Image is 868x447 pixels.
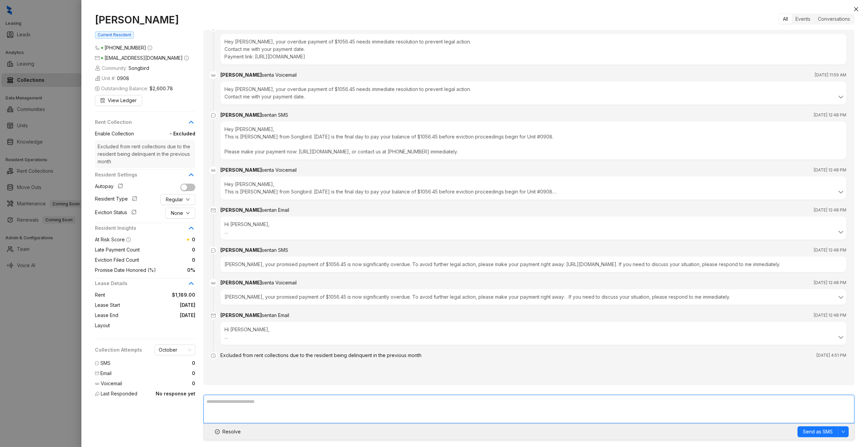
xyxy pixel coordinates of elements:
div: segmented control [778,14,854,24]
div: Hey [PERSON_NAME], This is [PERSON_NAME] from Songbird. [DATE] is the final day to pay your balan... [220,122,846,160]
div: [PERSON_NAME], your promised payment of $1056.45 is now significantly overdue. To avoid further l... [220,257,846,272]
span: 0 [192,380,195,387]
div: Autopay [95,183,126,191]
span: No response yet [156,390,195,397]
span: 0 [192,370,195,377]
span: Resident Settings [95,171,187,179]
div: Hi [PERSON_NAME], This is [PERSON_NAME] from Songbird. Your promised payment of $1056.45 is now s... [224,326,842,341]
span: Unit #: [95,75,129,82]
div: Hey [PERSON_NAME], your overdue payment of $1056.45 needs immediate resolution to prevent legal a... [220,34,846,64]
span: Lease Details [95,280,187,287]
span: [DATE] 12:48 PM [814,112,846,118]
span: At Risk Score [95,237,125,242]
div: [PERSON_NAME], your promised payment of $1056.45 is now significantly overdue. To avoid further l... [224,293,842,301]
span: down [186,211,190,215]
div: Resident Insights [95,224,195,236]
span: [DATE] [118,312,195,319]
div: [PERSON_NAME] [220,111,288,119]
span: dollar [95,86,100,91]
span: message [209,111,217,119]
span: [DATE] 12:48 PM [814,247,846,254]
button: Nonedown [165,208,195,219]
span: Eviction Filed Count [95,256,139,264]
div: Conversations [814,14,854,24]
span: Email [100,370,112,377]
span: Collection Attempts [95,346,142,354]
span: 0 [192,359,195,367]
img: Voicemail Icon [95,381,99,386]
span: Voicemail [101,380,122,387]
span: clock-circle [209,352,217,360]
div: [PERSON_NAME] [220,166,297,174]
div: [PERSON_NAME] [220,71,297,79]
button: Send as SMS [797,426,838,437]
span: info-circle [184,56,189,60]
span: down [841,430,845,434]
span: SMS [100,359,111,367]
span: Promise Date Honored (%) [95,266,156,274]
span: Outstanding Balance: [95,85,173,92]
span: [DATE] 11:59 AM [815,72,846,78]
span: 0908 [117,75,129,82]
span: mail [95,56,100,60]
span: [DATE] 12:48 PM [814,279,846,286]
span: Regular [166,196,183,203]
div: Resident Settings [95,171,195,183]
span: [DATE] 12:48 PM [814,207,846,213]
span: View Ledger [108,97,137,104]
span: message [209,246,217,255]
img: Voicemail Icon [209,71,217,79]
span: sent a Voicemail [262,280,297,285]
img: building-icon [95,66,100,71]
div: [PERSON_NAME] [220,279,297,286]
img: building-icon [95,76,100,81]
span: None [171,209,183,217]
span: Songbird [129,64,149,72]
span: sent a Voicemail [262,72,297,78]
span: Excluded from rent collections due to the resident being delinquent in the previous month [95,140,195,168]
span: [PHONE_NUMBER] [104,45,146,51]
span: 0% [156,266,195,274]
span: 0 [140,246,195,254]
div: Events [792,14,814,24]
span: Late Payment Count [95,246,140,254]
img: Voicemail Icon [209,166,217,174]
span: info-circle [147,45,152,50]
div: Hi [PERSON_NAME], This is a final reminder that [DATE] is the last day to pay your outstanding ba... [224,221,842,236]
div: Resident Type [95,195,140,204]
span: $1,189.00 [105,291,195,299]
span: 0 [139,256,195,264]
div: Hey [PERSON_NAME], This is [PERSON_NAME] from Songbird. [DATE] is the final day to pay your balan... [224,181,842,195]
img: Last Responded Icon [95,392,99,396]
span: close [853,6,859,12]
button: Close [852,5,860,13]
span: sent a Voicemail [262,167,297,173]
span: file-search [100,98,105,103]
div: Excluded from rent collections due to the resident being delinquent in the previous month [220,352,421,359]
div: Lease Details [95,280,195,291]
span: Excluded [134,130,195,137]
span: message [95,361,99,365]
button: View Ledger [95,95,142,106]
span: 0 [192,237,195,242]
div: Rent Collection [95,118,195,130]
div: Hey [PERSON_NAME], your overdue payment of $1056.45 needs immediate resolution to prevent legal a... [224,86,842,100]
span: sent an Email [262,207,289,213]
div: [PERSON_NAME] [220,246,288,254]
span: October [159,345,191,355]
span: phone [95,45,100,50]
span: Layout [95,322,110,329]
span: Send as SMS [803,428,833,435]
span: sent an Email [262,312,289,318]
span: Resident Insights [95,224,187,232]
span: sent an SMS [262,112,288,118]
span: Current Resident [95,31,134,39]
span: Community: [95,64,149,72]
span: [DATE] 4:51 PM [816,352,846,359]
span: Resolve [222,428,241,435]
button: Regulardown [160,194,195,205]
span: [DATE] [120,301,195,309]
span: check-circle [215,429,220,434]
span: down [186,198,190,202]
span: Rent Collection [95,118,187,126]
